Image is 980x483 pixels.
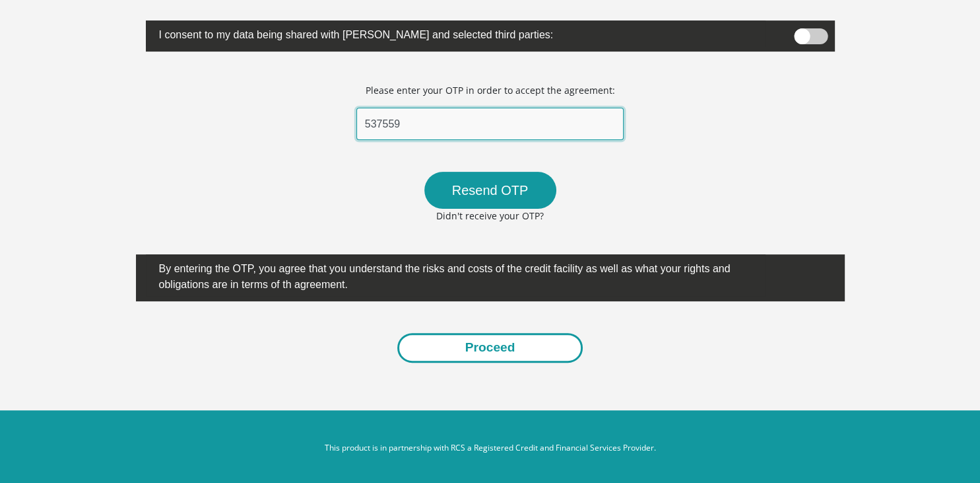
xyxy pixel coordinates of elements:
[323,209,657,223] p: Didn't receive your OTP?
[366,83,615,97] p: Please enter your OTP in order to accept the agreement:
[146,20,766,46] label: I consent to my data being shared with [PERSON_NAME] and selected third parties:
[356,108,624,140] input: Insert here
[397,333,583,363] button: Proceed
[146,254,766,296] label: By entering the OTP, you agree that you understand the risks and costs of the credit facility as ...
[424,172,556,209] button: Resend OTP
[124,442,857,454] p: This product is in partnership with RCS a Registered Credit and Financial Services Provider.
